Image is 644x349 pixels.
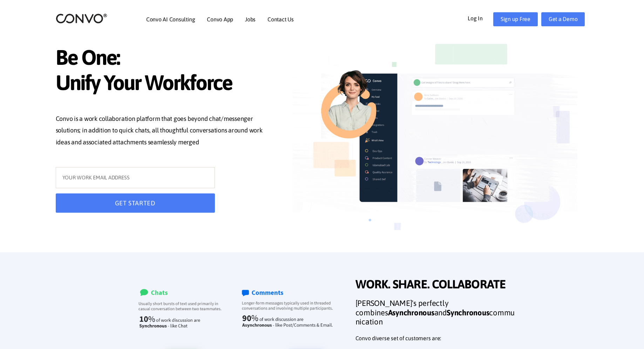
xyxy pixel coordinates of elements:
a: Get a Demo [541,12,585,26]
a: Log In [468,12,493,23]
h3: [PERSON_NAME]'s perfectly combines and communication [355,299,517,331]
strong: Synchronous [447,308,489,317]
p: Convo is a work collaboration platform that goes beyond chat/messenger solutions; in addition to ... [56,113,272,150]
a: Convo App [207,16,233,22]
strong: Asynchronous [388,308,434,317]
button: GET STARTED [56,193,215,213]
a: Jobs [245,16,256,22]
a: Convo AI Consulting [146,16,195,22]
img: image_not_found [293,32,577,252]
span: Unify Your Workforce [56,70,272,97]
p: Convo diverse set of customers are: [355,333,517,344]
span: WORK. SHARE. COLLABORATE [355,277,517,293]
a: Sign up Free [493,12,538,26]
input: YOUR WORK EMAIL ADDRESS [56,167,215,188]
span: Be One: [56,45,272,72]
img: logo_2.png [56,13,107,24]
a: Contact Us [267,16,294,22]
